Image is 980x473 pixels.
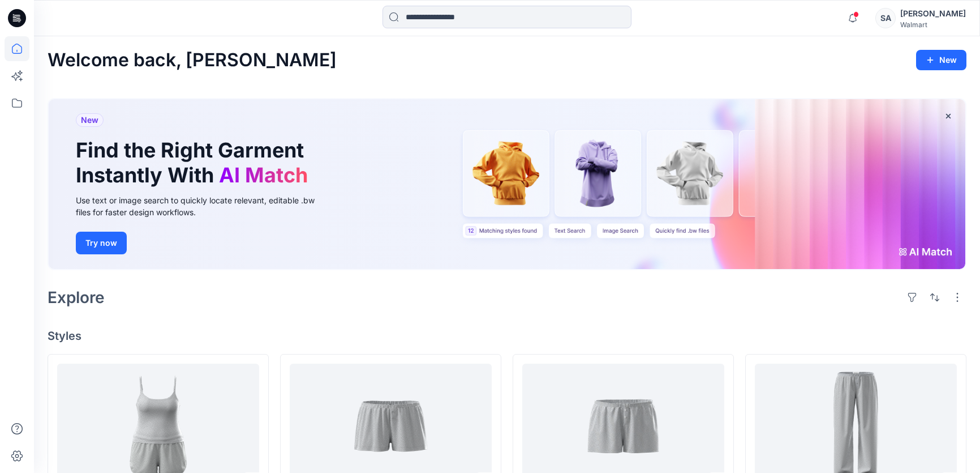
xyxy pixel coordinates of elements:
h2: Welcome back, [PERSON_NAME] [48,50,337,71]
button: New [916,50,966,70]
h1: Find the Right Garment Instantly With [76,138,313,187]
span: New [81,113,98,127]
span: AI Match [219,163,308,188]
button: Try now [76,232,127,254]
div: SA [875,8,896,28]
h4: Styles [48,329,966,343]
h2: Explore [48,288,105,306]
div: [PERSON_NAME] [900,7,966,20]
div: Walmart [900,20,966,29]
div: Use text or image search to quickly locate relevant, editable .bw files for faster design workflows. [76,194,330,218]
